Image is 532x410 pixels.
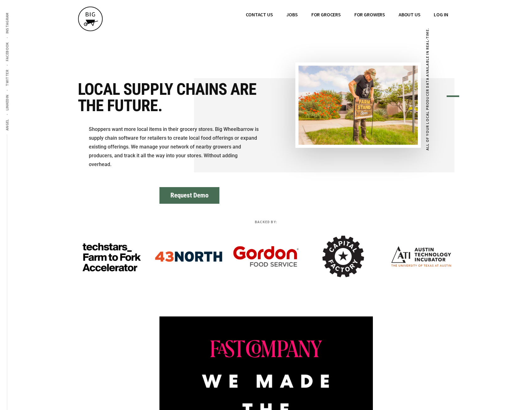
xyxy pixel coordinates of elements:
[5,119,9,131] span: Angel
[89,125,261,169] p: Shoppers want more local items in their grocery stores. Big Wheelbarrow is supply chain software ...
[239,6,454,23] nav: Main
[4,38,10,65] a: Facebook
[159,187,219,204] button: Request Demo
[427,6,454,23] a: Log In
[4,9,10,37] a: Instagram
[78,81,261,114] h1: Local supply chains are the future.
[159,219,373,225] p: Backed By:
[5,70,9,86] span: Twitter
[4,66,10,90] a: Twitter
[78,6,103,31] img: BIG WHEELBARROW
[4,91,10,114] a: LinkedIn
[246,11,273,18] span: CONTACT US
[305,6,347,23] a: FOR GROCERS
[399,11,421,18] span: ABOUT US
[239,6,279,23] a: CONTACT US
[392,6,427,23] a: ABOUT US
[425,22,430,157] figcaption: All of your local producer data available in real-time.
[5,42,9,61] span: Facebook
[5,13,9,34] span: Instagram
[280,6,304,23] a: JOBS
[286,11,298,18] span: JOBS
[434,11,448,18] span: Log In
[354,11,385,18] span: FOR GROWERS
[348,6,391,23] a: FOR GROWERS
[311,11,341,18] span: FOR GROCERS
[4,115,10,134] a: Angel
[5,94,9,111] span: LinkedIn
